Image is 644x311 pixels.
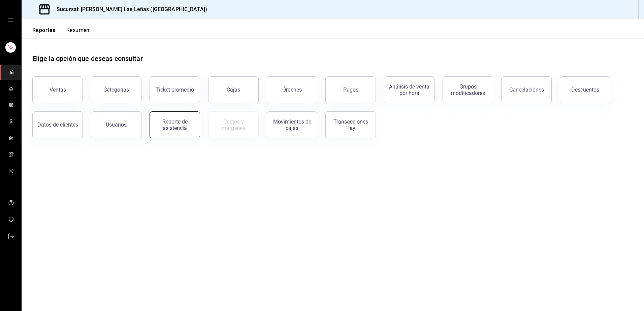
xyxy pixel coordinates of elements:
div: Órdenes [282,87,302,93]
button: Usuarios [91,111,141,138]
button: open drawer [8,18,13,23]
div: Usuarios [106,122,127,128]
div: Movimientos de cajas [271,118,313,131]
button: Ventas [32,76,83,103]
div: Análisis de venta por hora [388,83,430,96]
div: Datos de clientes [37,122,78,128]
button: Resumen [66,27,90,38]
button: Datos de clientes [32,111,83,138]
button: Descuentos [560,76,610,103]
button: Cancelaciones [501,76,552,103]
button: Cajas [208,76,259,103]
button: Contrata inventarios para ver este reporte [208,111,259,138]
button: Análisis de venta por hora [384,76,434,103]
button: Grupos modificadores [443,76,493,103]
button: Órdenes [267,76,317,103]
div: Transacciones Pay [330,118,372,131]
div: Ticket promedio [156,87,194,93]
button: Categorías [91,76,141,103]
div: navigation tabs [32,27,90,38]
div: Grupos modificadores [447,83,489,96]
div: Costos y márgenes [213,118,254,131]
div: Cancelaciones [509,87,544,93]
div: Reporte de asistencia [154,118,196,131]
button: Reportes [32,27,56,38]
button: Reporte de asistencia [150,111,200,138]
h3: Sucursal: [PERSON_NAME] Las Leñas ([GEOGRAPHIC_DATA]) [51,5,207,13]
div: Pagos [343,87,358,93]
div: Ventas [50,87,66,93]
div: Categorías [103,87,129,93]
div: Descuentos [571,87,599,93]
h1: Elige la opción que deseas consultar [32,54,143,64]
button: Movimientos de cajas [267,111,317,138]
button: Transacciones Pay [325,111,376,138]
div: Cajas [227,87,240,93]
button: Pagos [325,76,376,103]
button: Ticket promedio [150,76,200,103]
